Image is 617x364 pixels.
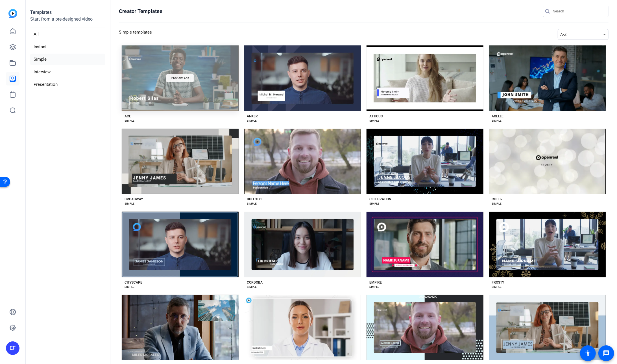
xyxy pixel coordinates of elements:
[30,54,105,65] li: Simple
[244,129,361,194] button: Template image
[247,285,257,289] div: SIMPLE
[125,201,134,206] div: SIMPLE
[492,197,503,201] div: CHEER
[8,9,17,18] img: blue-gradient.svg
[119,8,162,15] h1: Creator Templates
[30,28,105,40] li: All
[247,197,263,201] div: BULLSEYE
[585,350,591,357] mat-icon: accessibility
[367,129,483,194] button: Template image
[122,212,239,277] button: Template image
[492,201,502,206] div: SIMPLE
[171,76,189,80] span: Preview Ace
[247,280,263,285] div: CORDOBA
[244,45,361,111] button: Template image
[369,197,391,201] div: CELEBRATION
[492,285,502,289] div: SIMPLE
[553,8,604,15] input: Search
[244,212,361,277] button: Template image
[30,66,105,78] li: Interview
[369,280,382,285] div: EMPIRE
[6,341,19,355] div: EF
[247,114,258,119] div: ANKER
[125,197,143,201] div: BROADWAY
[603,350,610,357] mat-icon: message
[492,280,504,285] div: FROSTY
[489,45,606,111] button: Template image
[119,29,152,40] h3: Simple templates
[492,114,504,119] div: AXELLE
[247,119,257,123] div: SIMPLE
[489,295,606,361] button: Template image
[369,285,379,289] div: SIMPLE
[369,119,379,123] div: SIMPLE
[125,114,131,119] div: ACE
[125,280,142,285] div: CITYSCAPE
[560,32,566,37] span: A-Z
[125,285,134,289] div: SIMPLE
[247,201,257,206] div: SIMPLE
[125,119,134,123] div: SIMPLE
[367,45,483,111] button: Template image
[122,45,239,111] button: Template imagePreview Ace
[489,129,606,194] button: Template image
[30,10,52,15] strong: Templates
[369,114,383,119] div: ATTICUS
[30,41,105,53] li: Instant
[492,119,502,123] div: SIMPLE
[122,129,239,194] button: Template image
[122,295,239,361] button: Template image
[30,79,105,90] li: Presentation
[30,16,105,27] p: Start from a pre-designed video
[367,295,483,361] button: Template image
[369,201,379,206] div: SIMPLE
[489,212,606,277] button: Template image
[244,295,361,361] button: Template image
[367,212,483,277] button: Template image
